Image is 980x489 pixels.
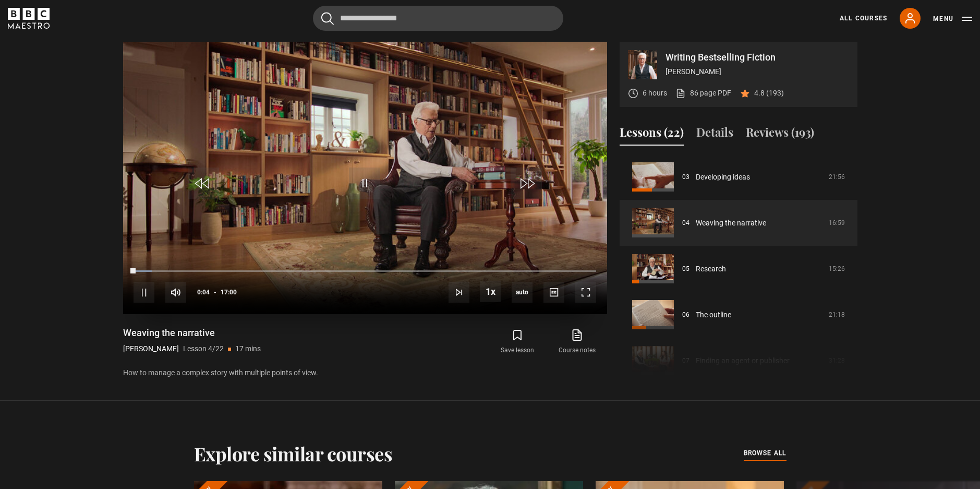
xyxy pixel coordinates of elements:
a: Research [696,264,726,275]
h1: Weaving the narrative [123,327,261,339]
p: 4.8 (193) [754,88,784,99]
div: Current quality: 720p [512,282,533,303]
svg: BBC Maestro [8,8,50,29]
p: 17 mins [235,343,261,354]
a: Course notes [547,327,607,357]
button: Lessons (22) [620,124,684,146]
p: How to manage a complex story with multiple points of view. [123,367,607,378]
p: [PERSON_NAME] [666,66,849,77]
span: browse all [744,448,787,458]
button: Reviews (193) [746,124,814,146]
a: The outline [696,309,731,320]
a: browse all [744,448,787,459]
button: Toggle navigation [933,14,972,24]
p: Writing Bestselling Fiction [666,53,849,62]
button: Details [696,124,733,146]
span: auto [512,282,533,303]
a: Weaving the narrative [696,218,766,229]
a: All Courses [840,14,887,23]
button: Fullscreen [575,282,596,303]
span: 0:04 [197,283,210,302]
p: 6 hours [643,88,667,99]
span: - [214,289,216,296]
p: Lesson 4/22 [183,343,224,354]
p: [PERSON_NAME] [123,343,179,354]
input: Search [313,6,563,31]
h2: Explore similar courses [194,443,393,464]
button: Pause [134,282,154,303]
div: Progress Bar [134,270,596,272]
button: Playback Rate [480,281,501,302]
button: Mute [165,282,186,303]
button: Next Lesson [449,282,469,303]
button: Captions [543,282,564,303]
a: 86 page PDF [675,88,731,99]
button: Submit the search query [321,12,334,25]
video-js: Video Player [123,42,607,314]
span: 17:00 [221,283,237,302]
button: Save lesson [488,327,547,357]
a: Developing ideas [696,172,750,183]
